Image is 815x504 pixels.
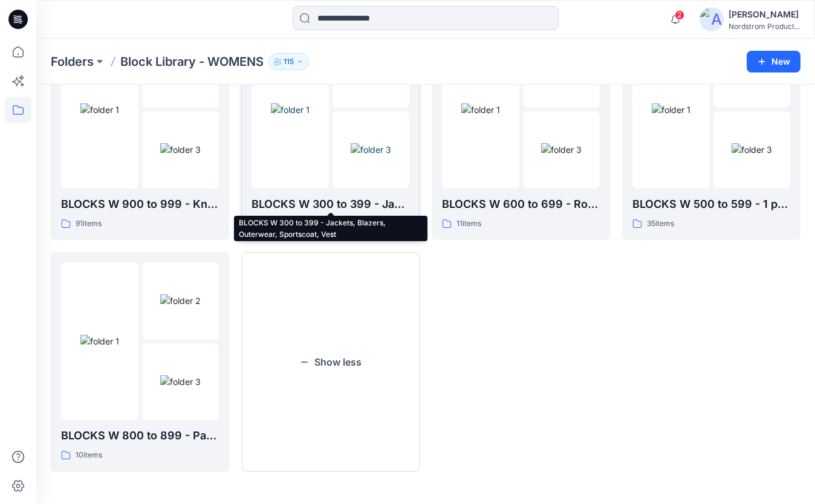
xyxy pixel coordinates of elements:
a: folder 1folder 2folder 3BLOCKS W 500 to 599 - 1 pc Swim, Bodysuits, Jumpsuits, Bras, Teddies, One... [622,21,800,241]
button: 115 [268,53,309,70]
a: folder 1folder 2folder 3BLOCKS W 800 to 899 - Panty & Swim Bottoms10items [51,252,229,472]
img: folder 1 [461,103,500,116]
p: BLOCKS W 300 to 399 - Jackets, Blazers, Outerwear, Sportscoat, Vest [252,196,409,213]
span: 2 [675,10,684,20]
a: folder 1folder 2folder 3BLOCKS W 300 to 399 - Jackets, Blazers, Outerwear, Sportscoat, Vest22items [241,21,420,241]
img: folder 1 [80,335,119,347]
img: folder 3 [351,143,391,156]
p: 10 items [76,449,102,462]
button: Show less [241,252,420,472]
img: folder 3 [160,375,201,388]
a: folder 1folder 2folder 3BLOCKS W 900 to 999 - Knit Cut & Sew Tops91items [51,21,229,241]
img: folder 1 [652,103,690,116]
p: BLOCKS W 800 to 899 - Panty & Swim Bottoms [61,427,219,444]
p: BLOCKS W 600 to 699 - Robes, [GEOGRAPHIC_DATA] [442,196,600,213]
p: 115 [284,55,294,68]
div: [PERSON_NAME] [729,7,800,22]
p: 22 items [266,218,293,230]
img: avatar [700,7,724,31]
p: 11 items [456,218,481,230]
a: folder 1folder 2folder 3BLOCKS W 600 to 699 - Robes, [GEOGRAPHIC_DATA]11items [432,21,610,241]
p: BLOCKS W 900 to 999 - Knit Cut & Sew Tops [61,196,219,213]
button: New [747,51,800,73]
img: folder 3 [160,143,201,156]
p: Block Library - WOMENS [120,53,264,70]
a: Folders [51,53,94,70]
p: 35 items [647,218,674,230]
p: BLOCKS W 500 to 599 - 1 pc Swim, Bodysuits, Jumpsuits, Bras, Teddies, Onesies, Swim Top [632,196,790,213]
img: folder 1 [80,103,119,116]
img: folder 2 [160,294,201,307]
img: folder 3 [541,143,582,156]
p: 91 items [76,218,102,230]
div: Nordstrom Product... [729,22,800,31]
img: folder 1 [271,103,310,116]
img: folder 3 [732,143,772,156]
